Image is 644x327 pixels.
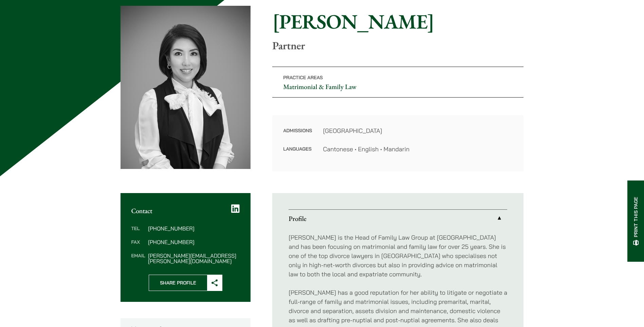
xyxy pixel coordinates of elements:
dt: Fax [131,239,145,253]
dt: Email [131,253,145,264]
dd: [GEOGRAPHIC_DATA] [323,126,513,135]
dt: Languages [283,144,312,154]
h1: [PERSON_NAME] [272,9,523,34]
a: Profile [289,210,507,227]
dd: [PHONE_NUMBER] [148,226,240,231]
span: Share Profile [149,275,207,291]
dt: Tel [131,226,145,239]
button: Share Profile [149,275,222,291]
dt: Admissions [283,126,312,144]
dd: [PHONE_NUMBER] [148,239,240,245]
a: LinkedIn [231,204,240,213]
a: Matrimonial & Family Law [283,82,356,91]
p: [PERSON_NAME] is the Head of Family Law Group at [GEOGRAPHIC_DATA] and has been focusing on matri... [289,233,507,279]
dd: [PERSON_NAME][EMAIL_ADDRESS][PERSON_NAME][DOMAIN_NAME] [148,253,240,264]
p: Partner [272,39,523,52]
span: Practice Areas [283,74,323,81]
h2: Contact [131,207,240,215]
dd: Cantonese • English • Mandarin [323,144,513,154]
